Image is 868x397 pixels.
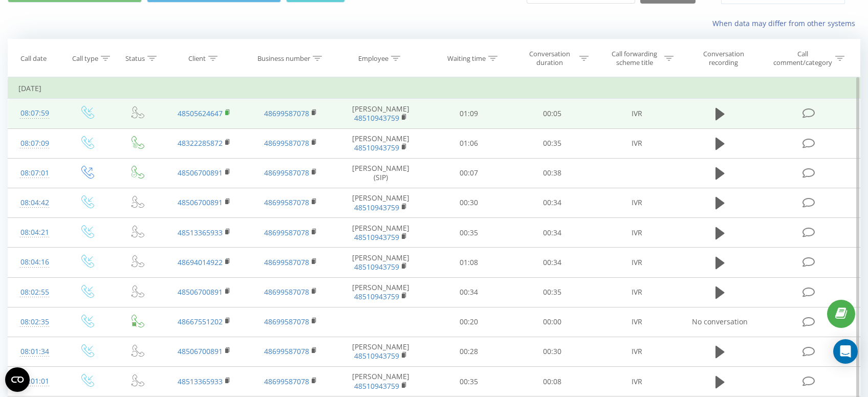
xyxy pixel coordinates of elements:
div: Call type [72,54,98,63]
a: 48322285872 [178,138,223,148]
td: 00:38 [510,158,594,188]
td: 00:35 [427,367,511,396]
button: Open CMP widget [5,367,30,392]
div: Call forwarding scheme title [607,50,662,67]
a: 48699587078 [264,317,309,326]
div: 08:07:09 [18,134,51,153]
a: 48506700891 [178,287,223,297]
a: 48699587078 [264,108,309,118]
div: 08:07:59 [18,103,51,123]
a: 48667551202 [178,317,223,326]
td: 00:30 [427,188,511,217]
td: 00:34 [510,218,594,248]
a: 48699587078 [264,138,309,148]
a: 48510943759 [354,203,399,212]
a: When data may differ from other systems [712,18,860,28]
td: IVR [594,248,680,277]
a: 48699587078 [264,346,309,356]
td: 00:34 [510,248,594,277]
td: IVR [594,218,680,248]
td: 00:00 [510,307,594,337]
a: 48510943759 [354,381,399,391]
a: 48510943759 [354,351,399,361]
div: Open Intercom Messenger [833,339,858,364]
div: 08:01:01 [18,371,51,391]
td: [DATE] [8,78,860,99]
td: IVR [594,99,680,128]
td: 00:07 [427,158,511,188]
div: 08:04:42 [18,193,51,213]
div: Business number [257,54,310,63]
td: IVR [594,128,680,158]
a: 48699587078 [264,228,309,237]
a: 48513365933 [178,377,223,386]
a: 48510943759 [354,292,399,301]
td: 00:35 [510,128,594,158]
div: Conversation duration [522,50,577,67]
td: [PERSON_NAME] [334,128,427,158]
td: 00:34 [510,188,594,217]
a: 48513365933 [178,228,223,237]
td: 01:09 [427,99,511,128]
td: 00:35 [510,277,594,307]
div: Conversation recording [690,50,757,67]
a: 48699587078 [264,257,309,267]
div: Employee [358,54,388,63]
td: [PERSON_NAME] [334,218,427,248]
a: 48699587078 [264,377,309,386]
div: 08:02:55 [18,282,51,302]
td: [PERSON_NAME] [334,99,427,128]
a: 48505624647 [178,108,223,118]
td: 00:08 [510,367,594,396]
div: Waiting time [447,54,486,63]
div: Call date [20,54,47,63]
a: 48510943759 [354,113,399,123]
td: IVR [594,367,680,396]
td: [PERSON_NAME] [334,188,427,217]
a: 48510943759 [354,232,399,242]
td: 00:05 [510,99,594,128]
td: 01:06 [427,128,511,158]
td: IVR [594,337,680,366]
div: Status [125,54,145,63]
div: Call comment/category [773,50,833,67]
div: 08:04:21 [18,223,51,242]
a: 48699587078 [264,197,309,207]
td: IVR [594,307,680,337]
a: 48510943759 [354,143,399,152]
td: 00:30 [510,337,594,366]
td: 00:34 [427,277,511,307]
a: 48699587078 [264,168,309,178]
a: 48694014922 [178,257,223,267]
div: 08:02:35 [18,312,51,332]
td: 01:08 [427,248,511,277]
td: IVR [594,277,680,307]
div: 08:04:16 [18,252,51,272]
td: [PERSON_NAME] [334,337,427,366]
a: 48699587078 [264,287,309,297]
div: Client [188,54,206,63]
td: 00:28 [427,337,511,366]
a: 48510943759 [354,262,399,272]
div: 08:01:34 [18,342,51,362]
td: [PERSON_NAME] [334,367,427,396]
a: 48506700891 [178,346,223,356]
a: 48506700891 [178,197,223,207]
td: [PERSON_NAME] (SIP) [334,158,427,188]
div: 08:07:01 [18,163,51,183]
td: 00:20 [427,307,511,337]
td: IVR [594,188,680,217]
td: [PERSON_NAME] [334,277,427,307]
span: No conversation [692,317,748,326]
a: 48506700891 [178,168,223,178]
td: 00:35 [427,218,511,248]
td: [PERSON_NAME] [334,248,427,277]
